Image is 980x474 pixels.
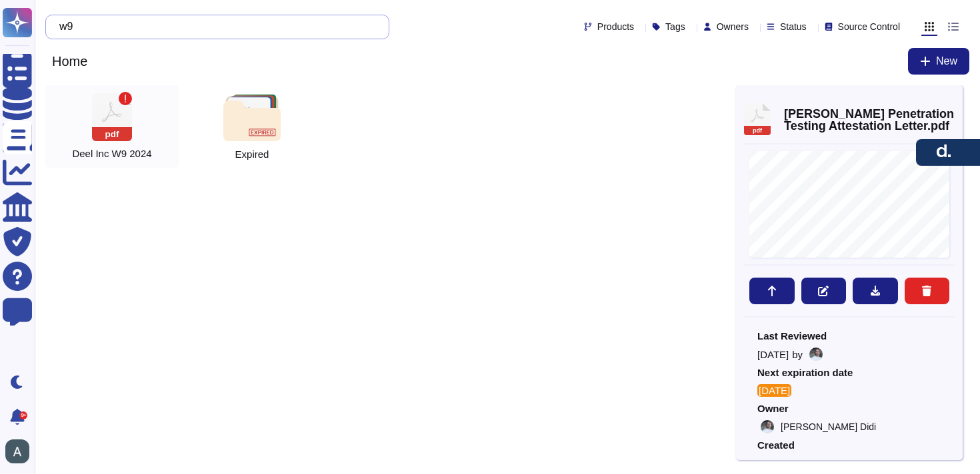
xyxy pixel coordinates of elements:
span: [DATE] [757,350,789,359]
div: 9+ [19,411,27,419]
span: Source Control [838,22,900,31]
button: New [908,48,969,75]
span: Expired [235,149,269,159]
span: New [936,56,957,67]
span: Status [780,22,807,31]
input: Search by keywords [53,15,375,39]
button: Download [853,278,898,304]
img: folder [223,95,280,141]
span: Owner [757,403,941,413]
span: Home [45,51,94,71]
span: Products [597,22,634,31]
button: user [3,437,39,466]
span: Next expiration date [757,367,941,377]
img: user [761,420,774,433]
span: Last Reviewed [757,331,941,341]
span: [PERSON_NAME] Didi [781,422,876,431]
span: Owners [717,22,749,31]
span: Created [757,440,941,450]
img: user [809,348,823,361]
button: Edit [801,278,847,304]
div: by [757,348,941,361]
span: [DATE] [757,384,791,397]
img: user [5,439,29,463]
span: w9_-_2024.pdf [72,148,151,160]
button: Delete [905,278,950,304]
button: Move to... [749,278,795,304]
span: Tags [665,22,685,31]
span: [PERSON_NAME] Penetration Testing Attestation Letter.pdf [784,108,955,132]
